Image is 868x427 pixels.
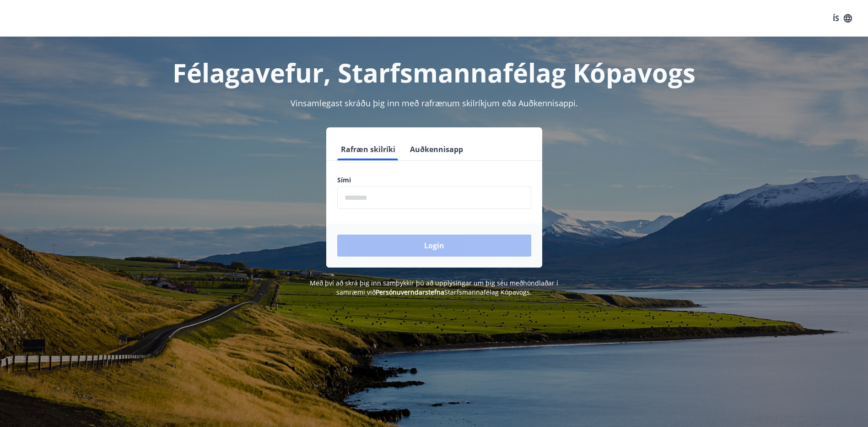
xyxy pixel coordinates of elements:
button: Rafræn skilríki [337,138,399,160]
label: Sími [337,175,531,185]
button: Auðkennisapp [406,138,467,160]
button: ÍS [828,10,857,27]
a: Persónuverndarstefna [376,288,444,296]
span: Með því að skrá þig inn samþykkir þú að upplýsingar um þig séu meðhöndlaðar í samræmi við Starfsm... [310,279,558,296]
h1: Félagavefur, Starfsmannafélag Kópavogs [116,55,753,90]
span: Vinsamlegast skráðu þig inn með rafrænum skilríkjum eða Auðkennisappi. [291,98,578,109]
